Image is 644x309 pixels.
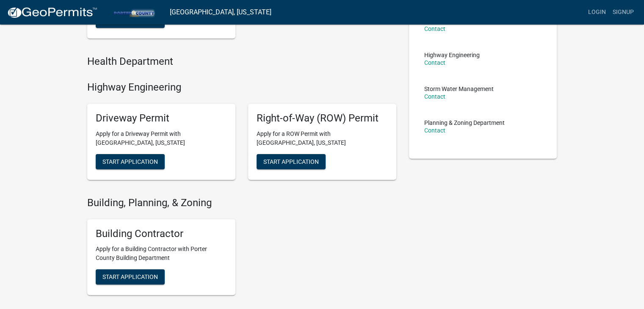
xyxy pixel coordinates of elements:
p: Apply for a Building Contractor with Porter County Building Department [96,245,227,262]
span: Start Application [263,158,319,165]
span: Start Application [102,158,158,165]
h5: Driveway Permit [96,112,227,124]
a: Contact [424,25,445,32]
button: Start Application [96,269,165,284]
a: Login [585,4,609,20]
p: Apply for a ROW Permit with [GEOGRAPHIC_DATA], [US_STATE] [257,130,388,147]
p: Planning & Zoning Department [424,120,505,126]
span: Start Application [102,273,158,280]
h5: Right-of-Way (ROW) Permit [257,112,388,124]
h5: Building Contractor [96,228,227,240]
p: Highway Engineering [424,52,480,58]
button: Start Application [96,154,165,169]
h4: Health Department [87,55,396,68]
h4: Highway Engineering [87,81,396,94]
p: Apply for a Driveway Permit with [GEOGRAPHIC_DATA], [US_STATE] [96,130,227,147]
a: [GEOGRAPHIC_DATA], [US_STATE] [170,5,271,19]
img: Porter County, Indiana [104,6,163,18]
h4: Building, Planning, & Zoning [87,197,396,209]
a: Contact [424,127,445,134]
p: Storm Water Management [424,86,494,92]
a: Contact [424,93,445,100]
a: Signup [609,4,637,20]
a: Contact [424,59,445,66]
button: Start Application [257,154,326,169]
